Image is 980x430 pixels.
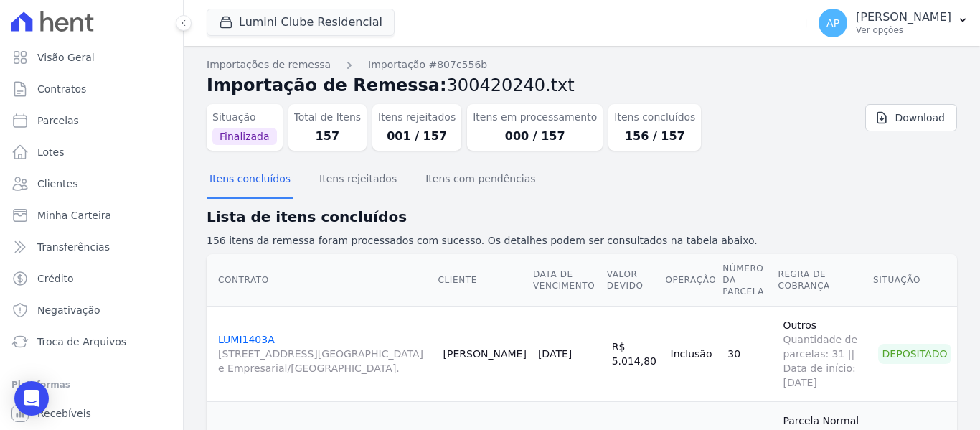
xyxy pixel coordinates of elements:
dt: Situação [212,110,277,125]
td: Inclusão [665,306,722,401]
h2: Lista de itens concluídos [207,206,957,228]
nav: Breadcrumb [207,57,957,73]
span: Parcelas [37,113,79,128]
dt: Itens em processamento [473,110,597,125]
div: Open Intercom Messenger [14,381,49,416]
td: 30 [722,306,777,401]
a: Parcelas [6,106,177,135]
td: R$ 5.014,80 [606,306,665,401]
th: Operação [665,254,722,307]
span: Finalizada [212,128,277,145]
dd: 156 / 157 [614,128,695,145]
td: [DATE] [532,306,606,401]
th: Valor devido [606,254,665,307]
button: Itens rejeitados [316,162,400,199]
a: LUMI1403A[STREET_ADDRESS][GEOGRAPHIC_DATA] e Empresarial/[GEOGRAPHIC_DATA]. [218,334,432,375]
a: Clientes [6,169,177,198]
a: Contratos [6,75,177,103]
a: Recebíveis [6,399,177,428]
button: Lumini Clube Residencial [207,9,395,36]
a: Importação #807c556b [368,57,487,73]
span: Troca de Arquivos [37,335,126,349]
a: Troca de Arquivos [6,327,177,356]
p: [PERSON_NAME] [856,10,951,24]
dd: 000 / 157 [473,128,597,145]
span: Visão Geral [37,50,95,65]
dt: Itens concluídos [614,110,695,125]
a: Transferências [6,233,177,261]
a: Download [865,104,957,131]
a: Minha Carteira [6,201,177,230]
span: Transferências [37,240,110,254]
td: [PERSON_NAME] [438,306,532,401]
dt: Total de Itens [294,110,362,125]
a: Visão Geral [6,43,177,72]
dd: 157 [294,128,362,145]
span: Contratos [37,82,86,96]
span: Recebíveis [37,406,91,421]
button: Itens concluídos [207,162,293,199]
th: Número da Parcela [722,254,777,307]
span: [STREET_ADDRESS][GEOGRAPHIC_DATA] e Empresarial/[GEOGRAPHIC_DATA]. [218,347,432,375]
a: Crédito [6,264,177,293]
span: Quantidade de parcelas: 31 || Data de início: [DATE] [783,332,867,390]
span: Crédito [37,271,74,286]
th: Situação [872,254,957,307]
span: Lotes [37,145,65,159]
a: Lotes [6,138,177,167]
div: Depositado [878,344,951,364]
h2: Importação de Remessa: [207,73,957,98]
span: Negativação [37,303,100,317]
td: Outros [777,306,872,401]
span: 300420240.txt [447,75,575,95]
dt: Itens rejeitados [378,110,456,125]
div: Plataformas [11,376,171,393]
button: Itens com pendências [423,162,538,199]
th: Regra de Cobrança [777,254,872,307]
button: AP [PERSON_NAME] Ver opções [807,3,980,43]
span: Minha Carteira [37,208,111,223]
a: Importações de remessa [207,57,331,73]
th: Contrato [207,254,438,307]
span: AP [826,18,839,28]
a: Negativação [6,296,177,324]
p: Ver opções [856,24,951,36]
th: Data de Vencimento [532,254,606,307]
th: Cliente [438,254,532,307]
dd: 001 / 157 [378,128,456,145]
span: Clientes [37,177,77,191]
p: 156 itens da remessa foram processados com sucesso. Os detalhes podem ser consultados na tabela a... [207,233,957,248]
